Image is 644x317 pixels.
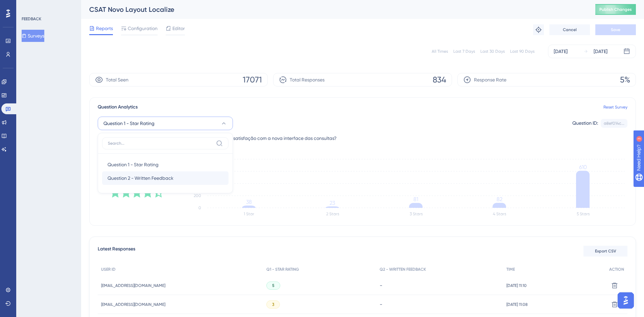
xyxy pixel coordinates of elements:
[595,24,636,35] button: Save
[432,49,448,54] div: All Times
[102,158,229,171] button: Question 1 - Star Rating
[506,302,528,307] span: [DATE] 11:08
[101,283,165,288] span: [EMAIL_ADDRESS][DOMAIN_NAME]
[549,24,590,35] button: Cancel
[572,119,598,128] div: Question ID:
[554,47,568,55] div: [DATE]
[380,282,500,289] div: -
[577,212,590,216] text: 5 Stars
[599,7,632,12] span: Publish Changes
[595,248,616,254] span: Export CSV
[595,4,636,15] button: Publish Changes
[89,5,578,14] div: CSAT Novo Layout Localize
[604,121,624,126] div: a8ef014c...
[433,74,446,85] span: 834
[108,141,213,146] input: Search...
[380,267,426,272] span: Q2 - WRITTEN FEEDBACK
[506,267,515,272] span: TIME
[22,30,44,42] button: Surveys
[22,16,41,22] div: FEEDBACK
[194,193,201,198] tspan: 200
[128,24,158,32] span: Configuration
[474,76,506,84] span: Response Rate
[616,290,636,311] iframe: UserGuiding AI Assistant Launcher
[108,174,173,182] span: Question 2 - Written Feedback
[611,27,620,32] span: Save
[16,2,42,10] span: Need Help?
[620,74,630,85] span: 5%
[101,302,165,307] span: [EMAIL_ADDRESS][DOMAIN_NAME]
[410,212,423,216] text: 3 Stars
[326,212,339,216] text: 2 Stars
[272,283,275,288] span: 5
[609,267,624,272] span: ACTION
[453,49,475,54] div: Last 7 Days
[266,267,299,272] span: Q1 - STAR RATING
[506,283,527,288] span: [DATE] 11:10
[108,161,159,169] span: Question 1 - Star Rating
[583,246,627,257] button: Export CSV
[246,199,252,205] tspan: 38
[198,205,201,210] tspan: 0
[594,47,607,55] div: [DATE]
[47,3,49,9] div: 3
[172,24,185,32] span: Editor
[106,76,128,84] span: Total Seen
[497,196,502,202] tspan: 82
[96,24,113,32] span: Reports
[243,74,262,85] span: 17071
[98,245,135,257] span: Latest Responses
[98,103,138,111] span: Question Analytics
[380,301,500,308] div: -
[413,196,418,202] tspan: 81
[98,117,233,130] button: Question 1 - Star Rating
[137,134,337,142] span: Em uma escala de 1 a 5, qual é o seu nível de satisfação com a nova interface das consultas?
[480,49,505,54] div: Last 30 Days
[244,212,254,216] text: 1 Star
[603,104,627,110] a: Reset Survey
[101,267,116,272] span: USER ID
[103,119,154,127] span: Question 1 - Star Rating
[102,171,229,185] button: Question 2 - Written Feedback
[330,200,335,206] tspan: 23
[563,27,577,32] span: Cancel
[510,49,534,54] div: Last 90 Days
[290,76,325,84] span: Total Responses
[272,302,274,307] span: 3
[579,164,587,170] tspan: 610
[493,212,506,216] text: 4 Stars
